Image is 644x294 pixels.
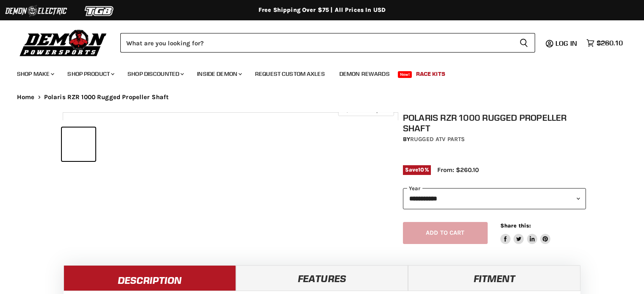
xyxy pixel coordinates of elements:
[552,39,582,47] a: Log in
[582,37,627,49] a: $260.10
[4,3,68,19] img: Demon Electric Logo 2
[410,65,452,83] a: Race Kits
[64,265,236,291] a: Description
[333,65,396,83] a: Demon Rewards
[120,33,513,53] input: Search
[236,265,408,291] a: Features
[597,39,623,47] span: $260.10
[398,71,412,78] span: New!
[437,166,479,174] span: From: $260.10
[500,222,531,229] span: Share this:
[410,136,465,143] a: Rugged ATV Parts
[555,39,577,47] span: Log in
[249,65,331,83] a: Request Custom Axles
[403,165,431,175] span: Save %
[121,65,189,83] a: Shop Discounted
[11,62,621,83] ul: Main menu
[62,128,95,161] button: IMAGE thumbnail
[403,135,586,144] div: by
[403,188,586,209] select: year
[191,65,247,83] a: Inside Demon
[44,94,169,101] span: Polaris RZR 1000 Rugged Propeller Shaft
[17,94,35,101] a: Home
[17,28,110,58] img: Demon Powersports
[513,33,535,53] button: Search
[61,65,119,83] a: Shop Product
[408,265,580,291] a: Fitment
[500,222,551,244] aside: Share this:
[120,33,535,53] form: Product
[68,3,131,19] img: TGB Logo 2
[418,166,424,173] span: 10
[403,112,586,133] h1: Polaris RZR 1000 Rugged Propeller Shaft
[342,107,389,113] span: Click to expand
[98,128,131,161] button: IMAGE thumbnail
[11,65,59,83] a: Shop Make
